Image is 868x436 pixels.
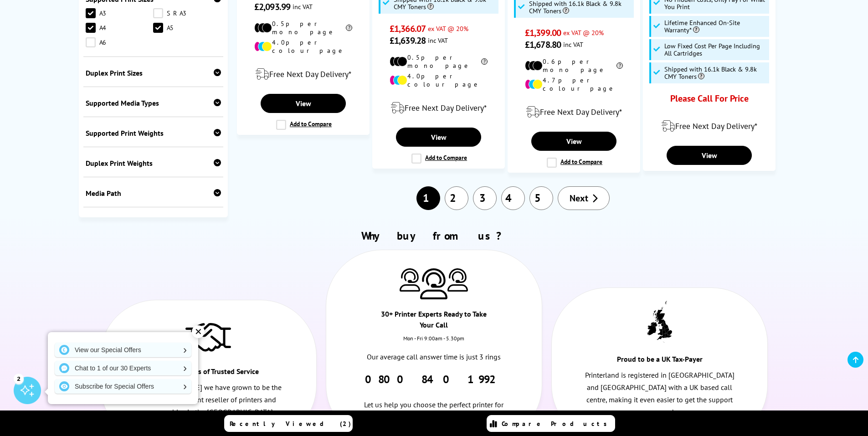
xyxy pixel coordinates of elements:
a: 3 [473,186,497,210]
span: Lifetime Enhanced On-Site Warranty* [664,19,767,34]
span: Next [570,192,588,204]
a: View [667,146,751,165]
span: inc VAT [293,2,313,11]
div: Duplex Print Sizes [86,68,221,77]
a: SRA3 [153,8,221,18]
span: inc VAT [428,36,448,45]
span: inc VAT [563,40,583,49]
span: £1,639.28 [390,35,426,46]
img: Trusted Service [185,318,231,355]
span: ex VAT @ 20% [428,24,468,33]
div: Over 30 Years of Trusted Service [154,366,262,381]
img: Printer Experts [400,268,420,292]
div: 30+ Printer Experts Ready to Take Your Call [380,308,488,335]
span: £1,678.80 [525,39,561,51]
a: Recently Viewed (2) [224,415,353,432]
label: Add to Compare [547,158,602,168]
li: 4.0p per colour page [254,38,352,55]
li: 0.6p per mono page [525,57,623,74]
div: modal_delivery [513,99,635,125]
a: View [531,132,616,151]
a: 4 [501,186,525,210]
a: Next [558,186,610,210]
label: Add to Compare [411,154,467,164]
a: Chat to 1 of our 30 Experts [55,361,191,375]
span: £1,399.00 [525,27,561,39]
img: UK tax payer [647,301,672,343]
p: Printerland is registered in [GEOGRAPHIC_DATA] and [GEOGRAPHIC_DATA] with a UK based call centre,... [584,369,735,419]
div: Media Path [86,189,221,198]
p: Our average call answer time is just 3 rings [359,351,509,363]
a: A4 [86,23,154,33]
span: £1,366.07 [390,23,426,35]
div: 2 [14,374,24,384]
h2: Why buy from us? [96,229,773,243]
div: modal_delivery [377,95,500,121]
div: Duplex Print Weights [86,159,221,168]
a: Subscribe for Special Offers [55,379,191,394]
div: Supported Print Weights [86,128,221,138]
div: Mon - Fri 9:00am - 5.30pm [326,335,542,351]
a: A6 [86,37,154,47]
span: Recently Viewed (2) [230,420,351,428]
a: View our Special Offers [55,343,191,357]
a: View [396,128,481,147]
div: Please Call For Price [660,92,758,109]
li: 0.5p per mono page [254,20,352,36]
li: 4.7p per colour page [525,76,623,92]
li: 0.5p per mono page [390,53,488,70]
span: Low Fixed Cost Per Page Including All Cartridges [664,42,767,57]
a: View [261,94,345,113]
div: modal_delivery [648,113,770,139]
img: Printer Experts [420,268,447,300]
label: Add to Compare [276,120,332,130]
p: Established in [DATE] we have grown to be the largest independent reseller of printers and consum... [133,381,284,419]
span: Compare Products [502,420,612,428]
div: Supported Media Types [86,98,221,108]
a: A3 [86,8,154,18]
a: A5 [153,23,221,33]
a: 0800 840 1992 [365,372,503,386]
a: Compare Products [487,415,615,432]
a: 2 [445,186,468,210]
span: Shipped with 16.1k Black & 9.8k CMY Toners [664,66,767,80]
div: ✕ [192,325,205,338]
img: Printer Experts [447,268,468,292]
div: Let us help you choose the perfect printer for you home or business [359,386,509,418]
a: 5 [529,186,553,210]
div: modal_delivery [242,62,365,87]
span: ex VAT @ 20% [563,28,604,37]
div: Proud to be a UK Tax-Payer [606,354,714,369]
span: £2,093.99 [254,1,290,13]
li: 4.0p per colour page [390,72,488,88]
